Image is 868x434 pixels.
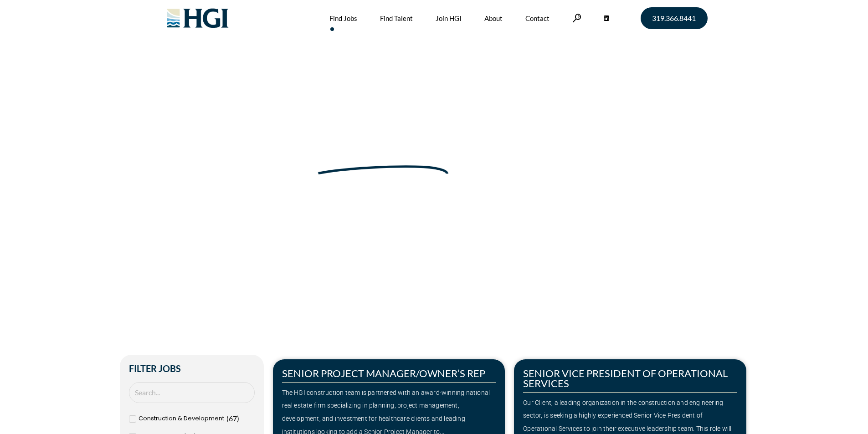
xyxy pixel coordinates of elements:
span: Next Move [316,140,450,170]
span: » [179,182,216,191]
span: 67 [229,414,237,423]
a: Search [572,14,581,22]
span: Jobs [201,182,216,191]
input: Search Job [129,382,255,403]
span: ) [237,414,239,423]
span: Make Your [179,138,311,171]
span: ( [226,414,229,423]
span: Construction & Development [139,412,224,425]
a: SENIOR VICE PRESIDENT OF OPERATIONAL SERVICES [523,367,728,389]
a: SENIOR PROJECT MANAGER/OWNER’S REP [282,367,485,379]
a: Home [179,182,198,191]
a: 319.366.8441 [641,7,708,29]
h2: Filter Jobs [129,364,255,373]
span: 319.366.8441 [652,15,696,22]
